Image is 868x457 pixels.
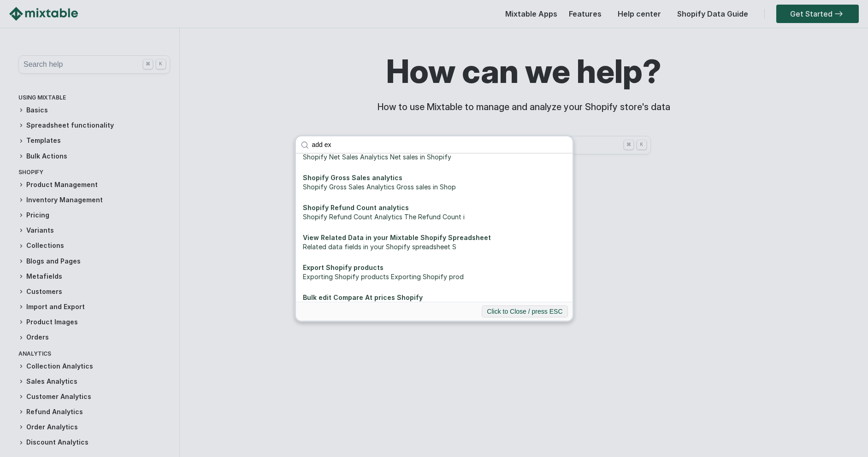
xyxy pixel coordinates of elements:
[303,272,566,281] div: Exporting Shopify products Exporting Shopify prod
[303,242,566,252] div: Related data fields in your Shopify spreadsheet S
[482,305,567,317] button: Click to Close / press ESC
[303,263,566,272] div: Export Shopify products
[303,212,566,222] div: Shopify Refund Count Analytics The Refund Count i
[298,169,570,196] a: Shopify Gross Sales аnalyticsShopify Gross Sales Analytics Gross sales in Shop
[298,199,570,226] a: Shopify Refund Count analyticsShopify Refund Count Analytics The Refund Count i
[301,141,309,149] img: search
[298,228,570,256] a: View Related Data in your Mixtable Shopify SpreadsheetRelated data fields in your Shopify spreads...
[303,173,566,182] div: Shopify Gross Sales аnalytics
[303,203,566,212] div: Shopify Refund Count analytics
[303,233,566,242] div: View Related Data in your Mixtable Shopify Spreadsheet
[298,258,570,286] a: Export Shopify productsExporting Shopify products Exporting Shopify prod
[298,288,570,316] a: Bulk edit Compare At prices ShopifyBulk edit Shopify Compare At prices The Compare A
[303,293,566,302] div: Bulk edit Compare At prices Shopify
[303,182,566,192] div: Shopify Gross Sales Analytics Gross sales in Shop
[303,152,566,162] div: Shopify Net Sales Analytics Net sales in Shopify
[307,136,573,153] input: Search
